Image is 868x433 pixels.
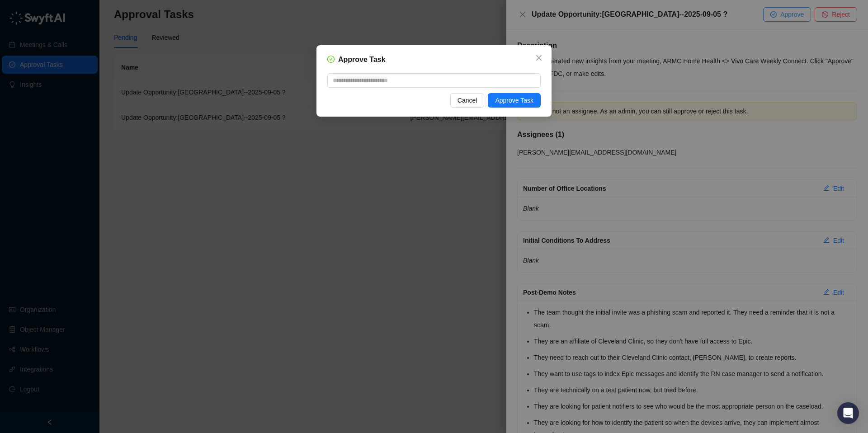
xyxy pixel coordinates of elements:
div: Open Intercom Messenger [837,402,859,424]
span: close [535,54,542,61]
button: Approve Task [488,93,541,108]
h5: Approve Task [338,54,386,65]
button: Close [532,51,546,65]
span: Approve Task [495,95,533,105]
button: Cancel [450,93,485,108]
span: check-circle [327,56,335,63]
span: Cancel [458,95,477,105]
